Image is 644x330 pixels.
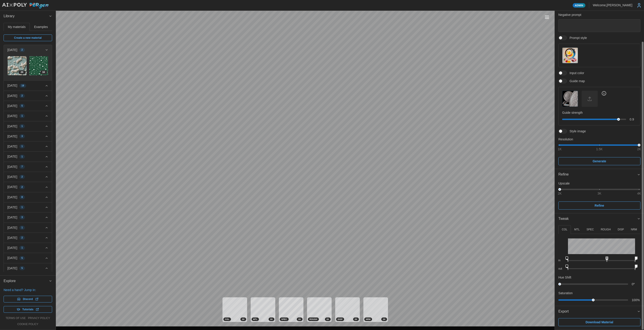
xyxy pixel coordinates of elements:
span: 7 [21,165,23,169]
span: Admin [575,3,583,7]
span: 1 [21,206,23,209]
p: [DATE] [7,124,17,129]
span: MTL [253,318,257,321]
p: [DATE] [7,195,17,199]
a: btTiBbkNrnyuwaxKbRWd2K [7,56,27,75]
p: MTL [574,228,580,231]
span: 2 [21,48,23,52]
a: terms of use [6,316,26,320]
span: 2 K [326,318,329,321]
p: NRM [631,228,637,231]
button: Generate [558,157,640,165]
div: Refine [555,180,644,213]
span: Download Material [586,318,613,326]
button: Export [555,306,644,317]
p: Upscale [558,181,640,186]
span: 2 [21,175,23,179]
span: 5 [21,256,23,260]
p: [DATE] [7,236,17,240]
span: Refine [558,169,637,180]
span: My materials [8,25,25,28]
span: 2 [21,236,23,240]
button: [DATE]3 [4,212,52,222]
button: Refine [558,201,640,210]
button: Prompt style [562,47,578,63]
button: [DATE]1 [4,243,52,253]
button: [DATE]8 [4,192,52,202]
button: [DATE]5 [4,101,52,111]
p: 0 º [632,282,640,286]
span: 1 K [42,71,45,74]
span: Guide map [567,79,585,83]
span: Examples [34,25,48,28]
p: [DATE] [7,144,17,149]
span: Style image [567,129,586,133]
a: tfDRemVRN6NBFJTl5Q6a1K [29,56,49,75]
button: Toggle viewport controls [544,14,550,20]
p: [DATE] [7,94,17,98]
button: [DATE]5 [4,263,52,273]
p: ROUGH [601,228,611,231]
span: 2 K [242,318,245,321]
span: ROUGH [309,318,317,321]
button: [DATE]2 [4,182,52,192]
span: Explore [4,276,49,287]
div: Export [555,317,644,330]
span: 2 K [21,71,23,74]
div: Tweak [555,224,644,306]
span: Generate [593,157,606,165]
span: Input color [567,71,584,75]
span: 2 K [270,318,273,321]
span: 2 K [355,318,357,321]
p: [DATE] [7,104,17,108]
span: SPEC [281,318,287,321]
p: [DATE] [7,48,17,52]
span: 1 [21,114,23,118]
span: 1 [21,124,23,128]
p: [DATE] [7,83,17,88]
p: SPEC [587,228,594,231]
button: [DATE]1 [4,223,52,233]
span: 3 [21,216,23,219]
span: Library [4,11,49,22]
span: 5 [21,104,23,108]
button: [DATE]5 [4,253,52,263]
p: [DATE] [7,215,17,220]
span: Create a new material [14,35,42,41]
button: [DATE]2 [4,91,52,101]
p: Guide strength [562,110,637,115]
span: COL [225,318,229,321]
p: COL [562,228,567,231]
button: [DATE]1 [4,111,52,121]
img: Prompt style [562,48,578,63]
p: out [558,267,564,271]
span: 2 K [298,318,301,321]
img: btTiBbkNrnyuwaxKbRWd [8,56,27,75]
p: [DATE] [7,154,17,159]
div: [DATE]2 [4,55,52,80]
p: [DATE] [7,205,17,210]
span: 18 [21,84,24,88]
button: [DATE]7 [4,162,52,172]
a: Create a new material [4,34,52,41]
span: 8 [21,195,23,199]
span: Export [558,306,637,317]
p: [DATE] [7,246,17,250]
p: Saturation [558,291,573,295]
span: 3 [21,135,23,138]
p: [DATE] [7,185,17,189]
img: tfDRemVRN6NBFJTl5Q6a [29,56,48,75]
span: 2 [21,94,23,98]
a: cookie policy [17,322,38,326]
button: [DATE]1 [4,121,52,131]
p: 100 % [632,298,640,302]
span: 5 [21,266,23,270]
span: Discord [23,296,33,302]
span: NRM [366,318,371,321]
span: Refine [595,202,604,209]
p: [DATE] [7,175,17,179]
p: Resolution [558,137,640,141]
p: in [558,259,564,262]
a: privacy policy [28,316,50,320]
p: [DATE] [7,256,17,260]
